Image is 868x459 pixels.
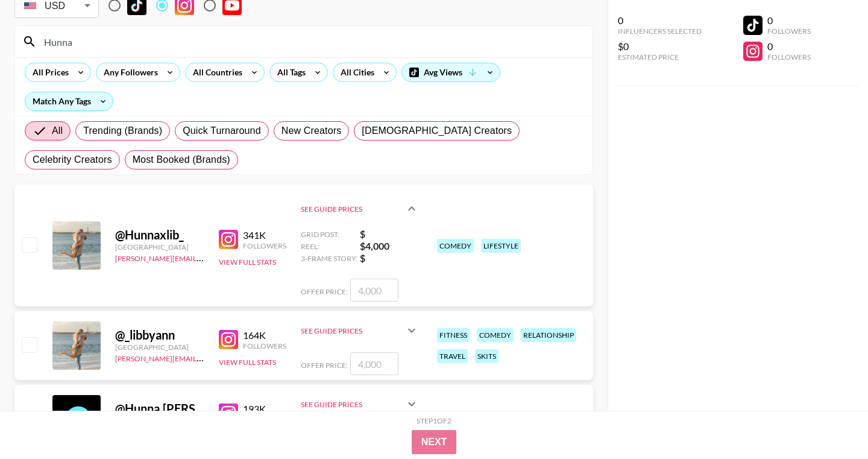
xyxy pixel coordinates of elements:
[437,239,474,253] div: comedy
[186,63,245,81] div: All Countries
[243,341,286,350] div: Followers
[52,124,63,138] span: All
[219,258,276,267] button: View Full Stats
[618,27,702,36] div: Influencers Selected
[301,316,419,345] div: See Guide Prices
[301,242,357,251] span: Reel:
[301,230,357,239] span: Grid Post:
[219,330,238,349] img: Instagram
[618,40,702,52] div: $0
[281,124,342,138] span: New Creators
[412,430,457,454] button: Next
[115,242,204,252] div: [GEOGRAPHIC_DATA]
[360,252,419,264] strong: $
[301,204,404,214] div: See Guide Prices
[301,361,348,370] span: Offer Price:
[618,14,702,27] div: 0
[360,240,419,252] strong: $ 4,000
[96,63,160,81] div: Any Followers
[417,416,451,425] div: Step 1 of 2
[360,228,419,240] strong: $
[115,328,204,343] div: @ _libbyann
[133,153,230,167] span: Most Booked (Brands)
[362,124,512,138] span: [DEMOGRAPHIC_DATA] Creators
[270,63,308,81] div: All Tags
[475,349,498,363] div: skits
[115,227,204,242] div: @ Hunnaxlib_
[115,401,204,416] div: @ Hunna.[PERSON_NAME]
[301,287,348,296] span: Offer Price:
[481,239,521,253] div: lifestyle
[767,14,811,27] div: 0
[219,230,238,249] img: Instagram
[301,228,419,264] div: See Guide Prices
[767,27,811,36] div: Followers
[437,328,470,342] div: fitness
[25,63,71,81] div: All Prices
[219,404,238,423] img: Instagram
[301,189,419,228] div: See Guide Prices
[115,343,204,352] div: [GEOGRAPHIC_DATA]
[301,254,357,263] span: 3-Frame Story:
[115,252,294,263] a: [PERSON_NAME][EMAIL_ADDRESS][DOMAIN_NAME]
[115,352,294,363] a: [PERSON_NAME][EMAIL_ADDRESS][DOMAIN_NAME]
[33,153,112,167] span: Celebrity Creators
[183,124,261,138] span: Quick Turnaround
[301,400,404,409] div: See Guide Prices
[301,390,419,419] div: See Guide Prices
[83,124,162,138] span: Trending (Brands)
[243,241,286,250] div: Followers
[25,92,113,110] div: Match Any Tags
[767,40,811,52] div: 0
[37,32,585,51] input: Search by User Name
[243,403,286,415] div: 193K
[350,352,398,375] input: 4,000
[350,279,398,302] input: 4,000
[477,328,514,342] div: comedy
[243,329,286,341] div: 164K
[767,52,811,62] div: Followers
[618,52,702,62] div: Estimated Price
[437,349,468,363] div: travel
[301,326,404,335] div: See Guide Prices
[333,63,377,81] div: All Cities
[402,63,500,81] div: Avg Views
[243,229,286,241] div: 341K
[219,358,276,367] button: View Full Stats
[521,328,576,342] div: relationship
